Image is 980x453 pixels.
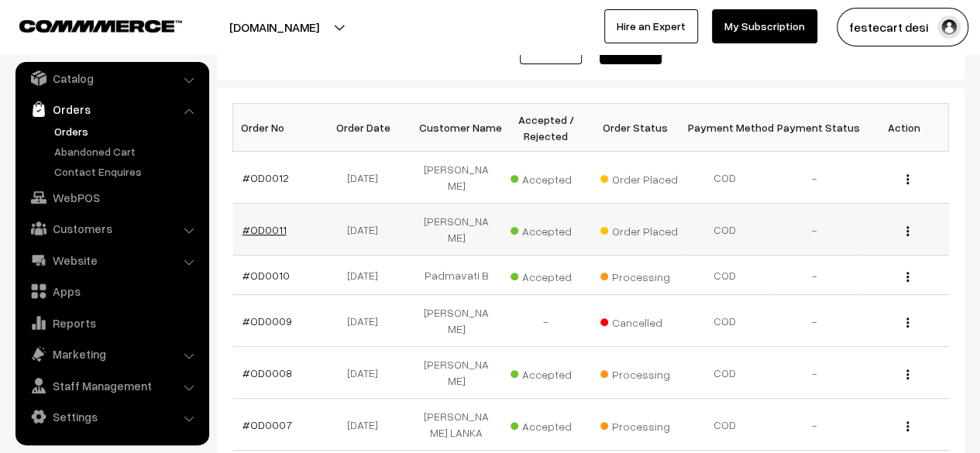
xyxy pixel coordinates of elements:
[322,295,412,347] td: [DATE]
[770,399,860,451] td: -
[412,204,502,256] td: [PERSON_NAME]
[19,277,204,305] a: Apps
[680,256,770,295] td: COD
[19,246,204,274] a: Website
[50,143,204,160] a: Abandoned Cart
[906,317,909,328] img: Menu
[501,104,591,152] th: Accepted / Rejected
[511,362,588,383] span: Accepted
[591,104,681,152] th: Order Status
[50,163,204,180] a: Contact Enquires
[242,223,287,236] a: #OD0011
[837,8,968,46] button: festecart desi
[600,362,678,383] span: Processing
[859,104,949,152] th: Action
[233,104,323,152] th: Order No
[242,171,289,184] a: #OD0012
[906,369,909,379] img: Menu
[600,265,678,285] span: Processing
[412,256,502,295] td: Padmavati B
[600,167,678,187] span: Order Placed
[19,15,155,34] a: COMMMERCE
[937,15,961,39] img: user
[770,152,860,204] td: -
[412,399,502,451] td: [PERSON_NAME] LANKA
[906,421,909,431] img: Menu
[604,9,698,43] a: Hire an Expert
[906,226,909,236] img: Menu
[680,204,770,256] td: COD
[680,104,770,152] th: Payment Method
[600,414,678,434] span: Processing
[19,309,204,337] a: Reports
[600,311,678,331] span: Cancelled
[770,347,860,399] td: -
[175,8,373,46] button: [DOMAIN_NAME]
[242,314,292,328] a: #OD0009
[322,104,412,152] th: Order Date
[770,256,860,295] td: -
[770,204,860,256] td: -
[600,219,678,239] span: Order Placed
[19,340,204,368] a: Marketing
[501,295,591,347] td: -
[712,9,817,43] a: My Subscription
[680,152,770,204] td: COD
[19,214,204,242] a: Customers
[680,399,770,451] td: COD
[680,295,770,347] td: COD
[19,64,204,92] a: Catalog
[412,295,502,347] td: [PERSON_NAME]
[906,174,909,184] img: Menu
[412,152,502,204] td: [PERSON_NAME]
[322,152,412,204] td: [DATE]
[322,347,412,399] td: [DATE]
[906,272,909,282] img: Menu
[242,269,290,282] a: #OD0010
[322,256,412,295] td: [DATE]
[242,366,292,379] a: #OD0008
[511,414,588,434] span: Accepted
[412,104,502,152] th: Customer Name
[511,265,588,285] span: Accepted
[770,295,860,347] td: -
[50,123,204,139] a: Orders
[412,347,502,399] td: [PERSON_NAME]
[19,95,204,123] a: Orders
[322,399,412,451] td: [DATE]
[242,418,292,431] a: #OD0007
[19,184,204,211] a: WebPOS
[322,204,412,256] td: [DATE]
[511,219,588,239] span: Accepted
[19,403,204,431] a: Settings
[511,167,588,187] span: Accepted
[19,20,182,32] img: COMMMERCE
[680,347,770,399] td: COD
[19,372,204,400] a: Staff Management
[770,104,860,152] th: Payment Status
